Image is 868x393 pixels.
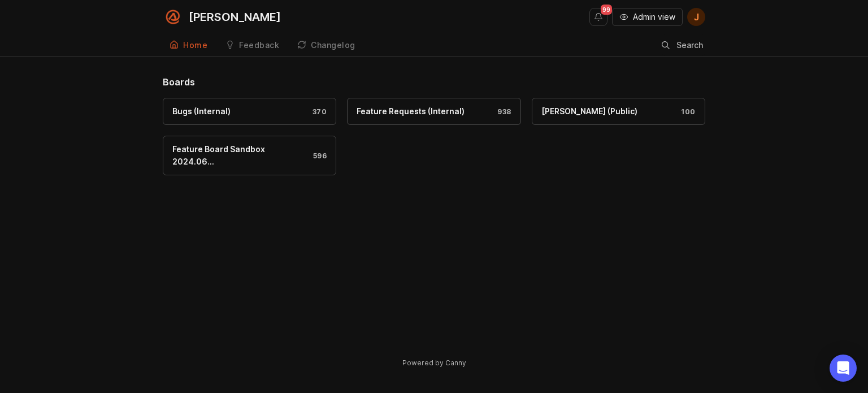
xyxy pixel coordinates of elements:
[163,75,705,89] h1: Boards
[311,41,355,49] div: Changelog
[589,8,607,26] button: Notifications
[675,107,696,116] div: 100
[219,34,286,57] a: Feedback
[532,98,705,125] a: [PERSON_NAME] (Public)100
[163,98,336,125] a: Bugs (Internal)370
[290,34,362,57] a: Changelog
[601,5,612,15] span: 99
[163,136,336,175] a: Feature Board Sandbox 2024.06…596
[401,356,468,369] a: Powered by Canny
[172,143,307,168] div: Feature Board Sandbox 2024.06…
[492,107,511,116] div: 938
[307,107,327,116] div: 370
[347,98,520,125] a: Feature Requests (Internal)938
[541,105,637,118] div: [PERSON_NAME] (Public)
[612,8,683,26] button: Admin view
[357,105,465,118] div: Feature Requests (Internal)
[163,34,214,57] a: Home
[307,151,327,161] div: 596
[183,41,207,49] div: Home
[830,355,857,382] div: Open Intercom Messenger
[687,8,705,26] button: J
[163,7,183,27] img: Smith.ai logo
[633,11,675,23] span: Admin view
[694,10,699,24] span: J
[189,11,281,23] div: [PERSON_NAME]
[239,41,279,49] div: Feedback
[172,105,231,118] div: Bugs (Internal)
